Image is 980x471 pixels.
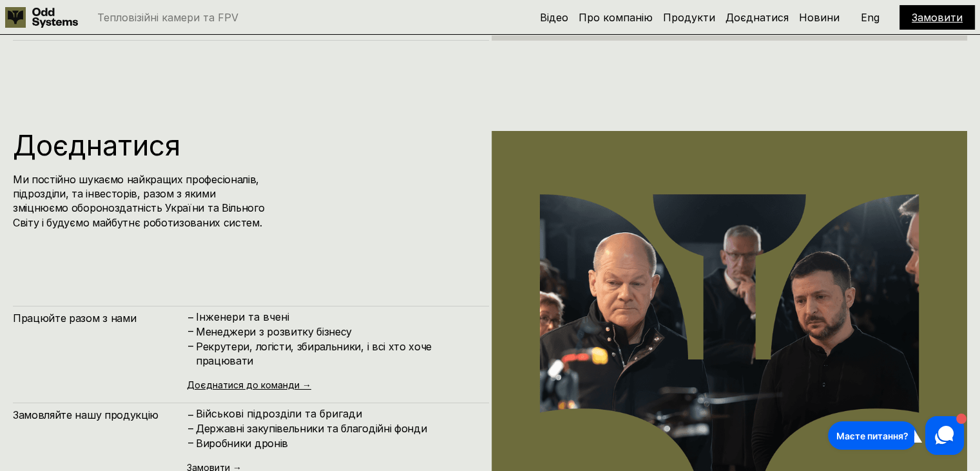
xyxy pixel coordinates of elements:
[196,325,476,339] h4: Менеджери з розвитку бізнесу
[540,11,568,24] a: Відео
[188,436,193,450] h4: –
[196,421,476,436] h4: Державні закупівельники та благодійні фонди
[579,11,653,24] a: Про компанію
[13,172,273,230] h4: Ми постійно шукаємо найкращих професіоналів, підрозділи, та інвесторів, разом з якими зміцнюємо о...
[663,11,715,24] a: Продукти
[13,311,187,325] h4: Працюйте разом з нами
[13,408,187,422] h4: Замовляйте нашу продукцію
[196,436,476,450] h4: Виробники дронів
[188,310,193,325] h4: –
[799,11,840,24] a: Новини
[912,11,963,24] a: Замовити
[188,324,193,338] h4: –
[188,407,193,421] h4: –
[196,311,476,323] p: Інженери та вчені
[196,408,476,420] p: Військові підрозділи та бригади
[97,12,238,23] p: Тепловізійні камери та FPV
[13,131,401,159] h1: Доєднатися
[188,339,193,353] h4: –
[188,421,193,435] h4: –
[725,11,789,24] a: Доєднатися
[196,339,476,368] h4: Рекрутери, логісти, збиральники, і всі хто хоче працювати
[825,413,967,458] iframe: HelpCrunch
[187,379,311,390] a: Доєднатися до команди →
[861,12,879,23] p: Eng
